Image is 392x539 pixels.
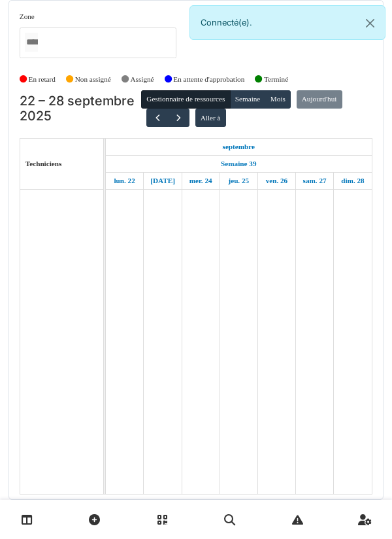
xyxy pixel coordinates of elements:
label: Terminé [264,74,288,85]
a: 24 septembre 2025 [186,173,216,189]
button: Aujourd'hui [297,90,342,109]
button: Suivant [168,109,189,128]
a: 26 septembre 2025 [263,173,291,189]
button: Semaine [230,90,266,109]
label: En retard [29,74,56,85]
button: Close [355,6,385,41]
a: 28 septembre 2025 [338,173,367,189]
input: Tous [25,33,38,52]
div: Connecté(e). [189,5,385,40]
a: 22 septembre 2025 [110,173,138,189]
label: Assigné [131,74,154,85]
a: 25 septembre 2025 [225,173,252,189]
label: Non assigné [75,74,111,85]
a: 23 septembre 2025 [147,173,178,189]
button: Gestionnaire de ressources [141,90,230,109]
h2: 22 – 28 septembre 2025 [20,94,141,124]
a: Semaine 39 [218,156,259,172]
label: En attente d'approbation [173,74,244,85]
button: Précédent [146,109,168,128]
label: Zone [20,11,35,22]
a: 22 septembre 2025 [220,139,259,155]
button: Aller à [195,109,226,127]
span: Techniciens [25,160,62,167]
a: 27 septembre 2025 [300,173,330,189]
button: Mois [265,90,291,109]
